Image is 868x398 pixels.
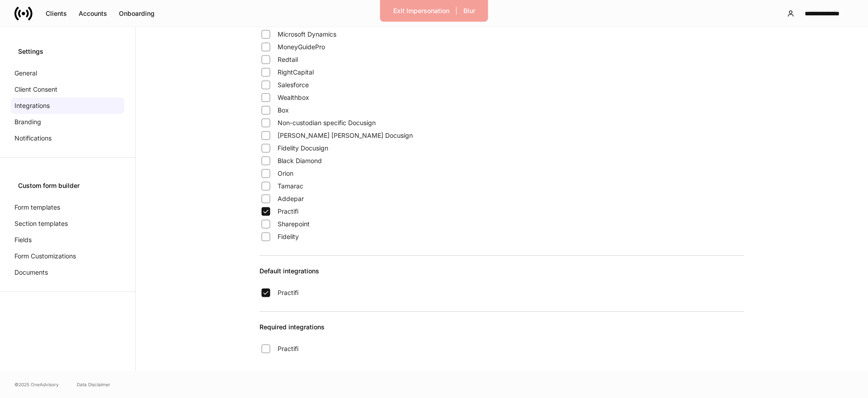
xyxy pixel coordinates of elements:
[14,101,50,110] p: Integrations
[14,381,59,388] span: © 2025 OneAdvisory
[458,4,481,18] button: Blur
[14,268,48,277] p: Documents
[278,220,310,229] span: Sharepoint
[11,130,124,146] a: Notifications
[77,381,110,388] a: Data Disclaimer
[11,248,124,264] a: Form Customizations
[278,93,309,102] span: Wealthbox
[278,106,289,115] span: Box
[278,169,293,178] span: Orion
[278,288,298,297] span: Practifi
[11,232,124,248] a: Fields
[278,344,298,353] span: Practifi
[278,80,309,89] span: Salesforce
[278,68,314,77] span: RightCapital
[278,144,328,153] span: Fidelity Docusign
[278,232,299,241] span: Fidelity
[387,4,455,18] button: Exit Impersonation
[14,252,76,261] p: Form Customizations
[278,194,304,203] span: Addepar
[119,10,155,17] div: Onboarding
[278,156,322,165] span: Black Diamond
[79,10,107,17] div: Accounts
[11,65,124,81] a: General
[278,207,298,216] span: Practifi
[113,6,160,21] button: Onboarding
[11,114,124,130] a: Branding
[259,323,744,342] div: Required integrations
[46,10,67,17] div: Clients
[11,81,124,98] a: Client Consent
[14,85,57,94] p: Client Consent
[18,47,117,56] div: Settings
[278,118,376,127] span: Non-custodian specific Docusign
[73,6,113,21] button: Accounts
[14,235,32,244] p: Fields
[40,6,73,21] button: Clients
[14,117,41,126] p: Branding
[278,30,336,39] span: Microsoft Dynamics
[14,203,60,212] p: Form templates
[11,264,124,281] a: Documents
[14,134,52,143] p: Notifications
[278,42,325,52] span: MoneyGuidePro
[393,8,449,14] div: Exit Impersonation
[278,182,303,191] span: Tamarac
[11,98,124,114] a: Integrations
[11,215,124,232] a: Section templates
[463,8,475,14] div: Blur
[14,219,68,228] p: Section templates
[278,131,413,140] span: [PERSON_NAME] [PERSON_NAME] Docusign
[11,199,124,215] a: Form templates
[259,267,744,286] div: Default integrations
[278,55,298,64] span: Redtail
[14,69,37,78] p: General
[18,181,117,190] div: Custom form builder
